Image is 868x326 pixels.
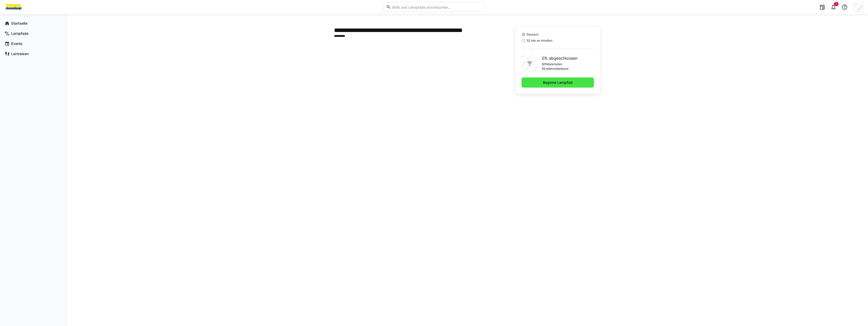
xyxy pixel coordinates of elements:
[835,3,837,6] span: 7
[546,62,562,66] p: Materialien
[527,32,539,37] span: Deutsch
[391,5,482,9] input: Skills und Lernpfade durchsuchen…
[542,67,551,71] p: 52 min
[542,80,573,85] span: Beginne Lernpfad
[542,62,546,66] p: 0/1
[551,67,568,71] p: verbleibend
[522,77,594,88] button: Beginne Lernpfad
[527,39,553,43] span: 52 min an Inhalten
[542,55,577,61] p: 0% abgeschlossen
